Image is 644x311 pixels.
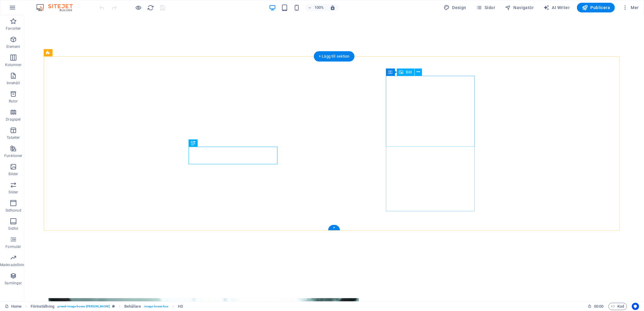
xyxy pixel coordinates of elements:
[147,4,154,11] i: Uppdatera sida
[31,303,54,310] span: Klicka för att välja. Dubbelklicka för att redigera
[5,62,22,67] p: Kolumner
[406,70,412,74] span: Bild
[314,51,354,62] div: + Lägg till sektion
[4,153,22,158] p: Funktioner
[6,44,20,49] p: Element
[143,303,169,310] span: . image-boxes-box
[5,244,21,249] p: Formulär
[9,99,18,104] p: Rutor
[6,26,21,31] p: Favoriter
[328,225,340,230] div: +
[147,4,154,11] button: reload
[31,303,183,310] nav: breadcrumb
[112,305,115,308] i: Det här elementet är en anpassningsbar förinställning
[598,304,599,309] span: :
[543,5,570,11] span: AI Writer
[8,172,18,176] p: Bilder
[441,3,469,12] button: Design
[611,303,624,310] span: Kod
[622,5,639,11] span: Mer
[8,226,18,231] p: Sidfot
[502,3,536,12] button: Navigatör
[541,3,572,12] button: AI Writer
[7,135,20,140] p: Tabeller
[330,5,336,10] i: Justera zoomnivån automatiskt vid storleksändring för att passa vald enhet.
[609,303,627,310] button: Kod
[476,5,495,11] span: Sidor
[314,4,324,11] h6: 100%
[505,5,534,11] span: Navigatör
[135,4,142,11] button: Klicka här för att lämna förhandsvisningsläge och fortsätta redigera
[7,81,20,85] p: Innehåll
[5,281,22,286] p: Samlingar
[8,190,18,195] p: Slider
[178,303,183,310] span: Klicka för att välja. Dubbelklicka för att redigera
[124,303,141,310] span: Klicka för att välja. Dubbelklicka för att redigera
[441,3,469,12] div: Design (Ctrl+Alt+Y)
[444,5,466,11] span: Design
[577,3,615,12] button: Publicera
[57,303,110,310] span: . preset-image-boxes-[PERSON_NAME]
[35,4,80,11] img: Editor Logo
[582,5,610,11] span: Publicera
[5,303,22,310] a: Klicka för att avbryta val. Dubbelklicka för att öppna sidor
[5,208,21,213] p: Sidhuvud
[594,303,603,310] span: 00 00
[632,303,639,310] button: Usercentrics
[6,117,21,122] p: Dragspel
[474,3,498,12] button: Sidor
[588,303,604,310] h6: Sessionstid
[305,4,327,11] button: 100%
[620,3,641,12] button: Mer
